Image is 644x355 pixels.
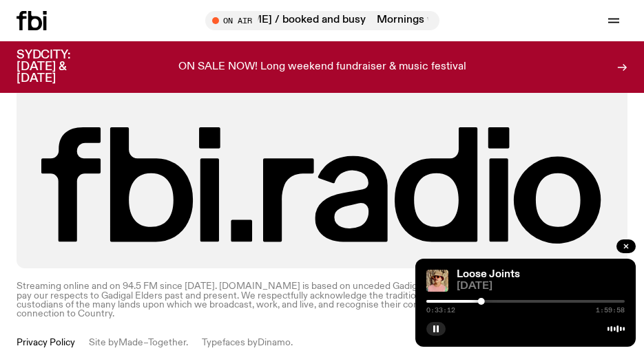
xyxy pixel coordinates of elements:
button: On AirMornings with [PERSON_NAME] / booked and busyMornings with [PERSON_NAME] / booked and busy [205,11,439,30]
p: ON SALE NOW! Long weekend fundraiser & music festival [178,61,466,74]
span: Site by [89,338,118,347]
span: 0:33:12 [426,307,455,314]
a: Made–Together [118,338,186,347]
span: . [186,338,188,347]
a: Privacy Policy [17,338,75,347]
img: Tyson stands in front of a paperbark tree wearing orange sunglasses, a suede bucket hat and a pin... [426,270,448,292]
a: Loose Joints [457,269,520,280]
span: 1:59:58 [596,307,625,314]
span: Typefaces by [202,338,258,347]
a: Dinamo [258,338,291,347]
span: . [291,338,293,347]
p: Streaming online and on 94.5 FM since [DATE]. [DOMAIN_NAME] is based on unceded Gadigal land; we ... [17,282,472,319]
span: [DATE] [457,281,625,292]
h3: SYDCITY: [DATE] & [DATE] [17,50,105,85]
